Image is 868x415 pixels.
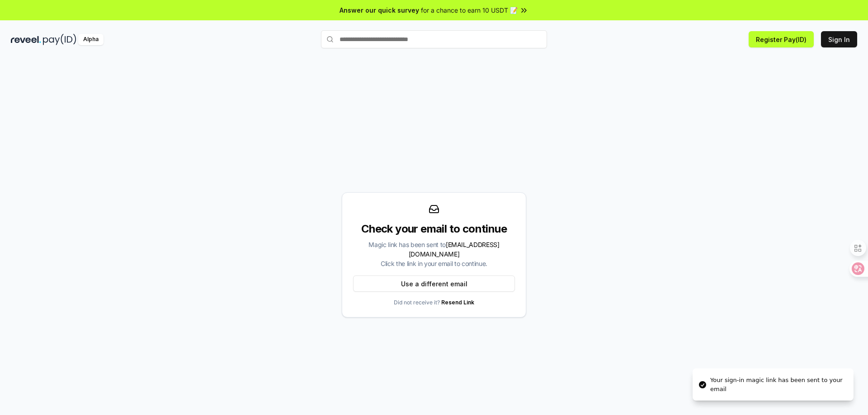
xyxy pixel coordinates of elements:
span: [EMAIL_ADDRESS][DOMAIN_NAME] [409,241,500,258]
p: Did not receive it? [394,299,474,306]
div: Alpha [78,34,104,45]
div: Magic link has been sent to Click the link in your email to continue. [353,240,515,268]
div: Your sign-in magic link has been sent to your email [710,376,846,393]
span: for a chance to earn 10 USDT 📝 [421,5,518,15]
button: Use a different email [353,275,515,292]
img: pay_id [43,34,76,45]
img: reveel_dark [11,34,41,45]
div: Check your email to continue [353,222,515,236]
a: Resend Link [441,299,474,306]
button: Sign In [821,31,857,47]
button: Register Pay(ID) [749,31,814,47]
span: Answer our quick survey [340,5,419,15]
